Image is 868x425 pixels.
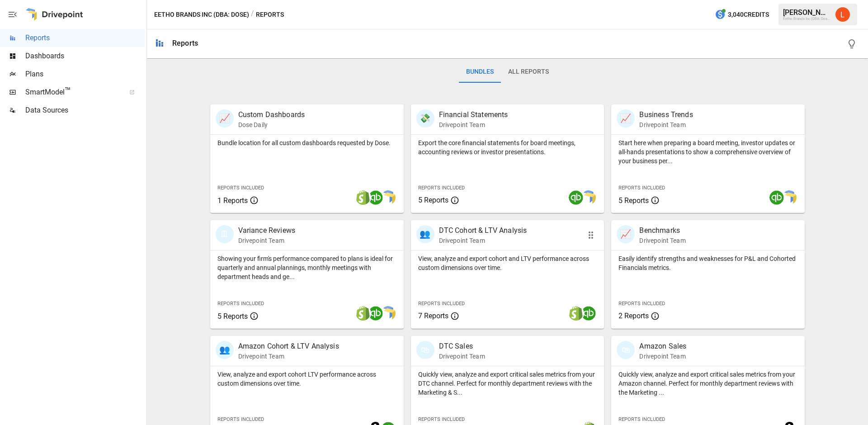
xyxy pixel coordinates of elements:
div: 🛍 [416,341,434,359]
p: Drivepoint Team [639,352,686,361]
p: Drivepoint Team [238,236,295,245]
p: Amazon Cohort & LTV Analysis [238,341,339,352]
img: shopify [569,306,583,321]
p: Variance Reviews [238,225,295,236]
img: shopify [356,306,370,321]
img: quickbooks [769,190,784,205]
div: Reports [172,39,198,47]
p: Quickly view, analyze and export critical sales metrics from your Amazon channel. Perfect for mon... [618,370,797,397]
span: 5 Reports [618,196,649,205]
img: smart model [381,190,396,205]
div: 📈 [617,225,635,243]
p: DTC Sales [439,341,485,352]
div: 👥 [416,225,434,243]
p: Custom Dashboards [238,109,305,120]
span: SmartModel [25,87,119,98]
p: Drivepoint Team [238,352,339,361]
p: Drivepoint Team [639,236,685,245]
span: 5 Reports [418,196,448,204]
span: Reports Included [618,301,665,307]
div: 💸 [416,109,434,127]
img: quickbooks [569,190,583,205]
p: Financial Statements [439,109,508,120]
div: 🛍 [617,341,635,359]
span: Reports Included [418,185,465,191]
p: Start here when preparing a board meeting, investor updates or all-hands presentations to show a ... [618,138,797,165]
span: Plans [25,69,145,80]
p: DTC Cohort & LTV Analysis [439,225,527,236]
span: 3,040 Credits [728,9,769,20]
img: Leslie Denton [835,7,850,22]
div: 📈 [617,109,635,127]
span: Reports Included [217,301,264,307]
span: Reports Included [418,416,465,422]
p: Business Trends [639,109,693,120]
p: Easily identify strengths and weaknesses for P&L and Cohorted Financials metrics. [618,254,797,272]
p: Bundle location for all custom dashboards requested by Dose. [217,138,396,147]
p: Dose Daily [238,120,305,129]
span: ™ [65,85,71,97]
span: Reports Included [217,416,264,422]
p: Quickly view, analyze and export critical sales metrics from your DTC channel. Perfect for monthl... [418,370,597,397]
span: Data Sources [25,105,145,116]
span: 5 Reports [217,312,248,321]
button: Leslie Denton [830,2,855,27]
span: Reports Included [418,301,465,307]
img: smart model [782,190,797,205]
button: All Reports [501,61,556,83]
p: View, analyze and export cohort LTV performance across custom dimensions over time. [217,370,396,388]
div: / [251,9,254,20]
div: 👥 [216,341,234,359]
p: Drivepoint Team [439,236,527,245]
p: Export the core financial statements for board meetings, accounting reviews or investor presentat... [418,138,597,156]
button: Bundles [459,61,501,83]
button: 3,040Credits [711,6,773,23]
p: Drivepoint Team [639,120,693,129]
span: 1 Reports [217,196,248,205]
span: 7 Reports [418,312,448,320]
div: [PERSON_NAME] [783,8,830,17]
img: shopify [356,190,370,205]
span: Dashboards [25,51,145,61]
span: Reports [25,33,145,43]
p: Showing your firm's performance compared to plans is ideal for quarterly and annual plannings, mo... [217,254,396,281]
p: Benchmarks [639,225,685,236]
span: Reports Included [618,416,665,422]
div: 🗓 [216,225,234,243]
span: 2 Reports [618,312,649,320]
p: Drivepoint Team [439,120,508,129]
div: 📈 [216,109,234,127]
span: Reports Included [217,185,264,191]
p: Amazon Sales [639,341,686,352]
img: quickbooks [368,190,383,205]
img: quickbooks [368,306,383,321]
button: Eetho Brands Inc (DBA: Dose) [154,9,249,20]
img: smart model [581,190,596,205]
p: Drivepoint Team [439,352,485,361]
img: smart model [381,306,396,321]
span: Reports Included [618,185,665,191]
div: Eetho Brands Inc (DBA: Dose) [783,17,830,21]
p: View, analyze and export cohort and LTV performance across custom dimensions over time. [418,254,597,272]
img: quickbooks [581,306,596,321]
